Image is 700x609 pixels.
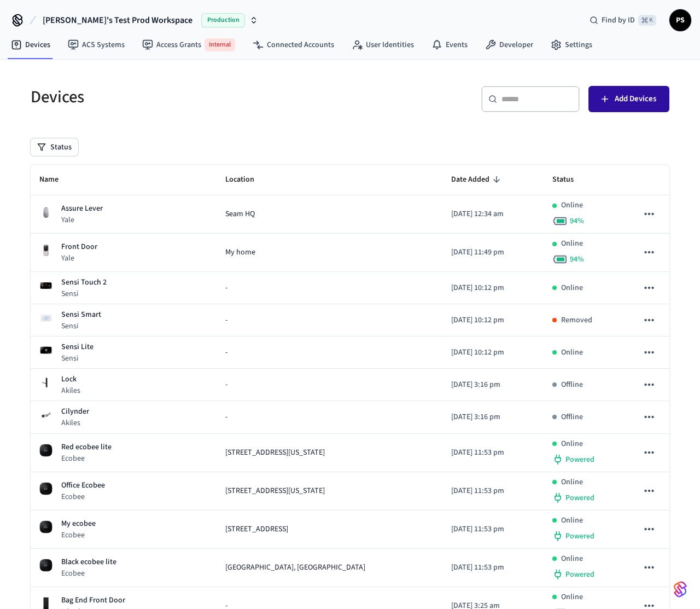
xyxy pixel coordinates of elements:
p: Lock [61,374,80,385]
p: Sensi [61,353,94,364]
p: Online [561,347,583,358]
p: Ecobee [61,453,112,464]
p: Bag End Front Door [61,595,125,606]
span: 94 % [570,254,584,265]
span: Powered [565,531,594,542]
p: [DATE] 3:16 pm [451,411,535,423]
p: Assure Lever [61,203,103,214]
p: Akiles [61,417,89,428]
span: Production [201,13,245,27]
img: ecobee_lite_3 [39,559,52,572]
span: Find by ID [602,15,635,26]
p: Removed [561,315,592,326]
a: User Identities [343,35,423,55]
p: Online [561,553,583,565]
span: Status [552,171,588,188]
button: Status [31,138,78,156]
img: ecobee_lite_3 [39,444,52,457]
p: Online [561,591,583,603]
div: Find by ID⌘ K [581,10,665,30]
img: ecobee_lite_3 [39,520,52,533]
img: Sensi Lite Smart Thermostat (Black) [39,344,52,357]
img: Akiles Roomlock [39,376,52,389]
p: Black ecobee lite [61,556,116,568]
img: Akiles Cylinder [39,408,52,421]
img: Yale Assure Touchscreen Wifi Smart Lock, Satin Nickel, Front [39,244,52,257]
span: Internal [205,38,235,51]
span: - [225,379,227,391]
p: Online [561,515,583,526]
p: Ecobee [61,530,96,541]
a: Connected Accounts [244,35,343,55]
p: [DATE] 11:53 pm [451,485,535,497]
span: Seam HQ [225,208,255,220]
span: - [225,347,227,358]
p: [DATE] 10:12 pm [451,282,535,294]
span: - [225,315,227,326]
a: ACS Systems [59,35,133,55]
span: Add Devices [615,92,656,106]
span: Powered [565,454,594,465]
p: [DATE] 11:53 pm [451,562,535,573]
span: Location [225,171,269,188]
p: Sensi [61,288,107,299]
p: Cilynder [61,406,89,417]
p: Offline [561,379,583,391]
p: [DATE] 11:53 pm [451,447,535,459]
span: [GEOGRAPHIC_DATA], [GEOGRAPHIC_DATA] [225,562,365,573]
p: [DATE] 11:53 pm [451,524,535,535]
p: Online [561,477,583,488]
p: Red ecobee lite [61,442,112,453]
span: My home [225,247,255,258]
span: Name [39,171,73,188]
p: Office Ecobee [61,480,105,491]
img: SeamLogoGradient.69752ec5.svg [674,581,687,598]
span: PS [670,10,690,30]
span: Powered [565,569,594,580]
p: Ecobee [61,491,105,502]
img: Sensi Touch 2 Smart Thermostat (Black) [39,279,52,292]
p: Sensi Touch 2 [61,277,107,288]
span: [STREET_ADDRESS][US_STATE] [225,447,325,459]
span: 94 % [570,216,584,227]
span: [STREET_ADDRESS] [225,524,288,535]
p: Online [561,282,583,294]
p: Online [561,438,583,450]
p: [DATE] 12:34 am [451,208,535,220]
a: Devices [2,35,59,55]
p: Sensi [61,321,101,332]
span: [STREET_ADDRESS][US_STATE] [225,485,325,497]
h5: Devices [31,86,343,108]
img: August Wifi Smart Lock 3rd Gen, Silver, Front [39,206,52,219]
a: Developer [476,35,542,55]
p: Front Door [61,241,97,253]
p: [DATE] 3:16 pm [451,379,535,391]
span: Date Added [451,171,504,188]
img: ecobee_lite_3 [39,482,52,495]
p: [DATE] 10:12 pm [451,347,535,358]
p: Akiles [61,385,80,396]
button: PS [669,9,691,31]
span: ⌘ K [638,15,656,26]
p: Online [561,200,583,211]
span: - [225,282,227,294]
span: - [225,411,227,423]
p: Ecobee [61,568,116,579]
p: Offline [561,411,583,423]
p: Sensi Smart [61,309,101,321]
span: [PERSON_NAME]'s Test Prod Workspace [43,14,192,27]
p: [DATE] 11:49 pm [451,247,535,258]
a: Settings [542,35,601,55]
p: [DATE] 10:12 pm [451,315,535,326]
p: Yale [61,253,97,264]
p: Sensi Lite [61,341,94,353]
a: Access GrantsInternal [133,34,244,56]
p: My ecobee [61,518,96,530]
button: Add Devices [588,86,669,112]
p: Yale [61,214,103,225]
img: Sensi Smart Thermostat (White) [39,311,52,324]
span: Powered [565,492,594,503]
a: Events [423,35,476,55]
p: Online [561,238,583,250]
